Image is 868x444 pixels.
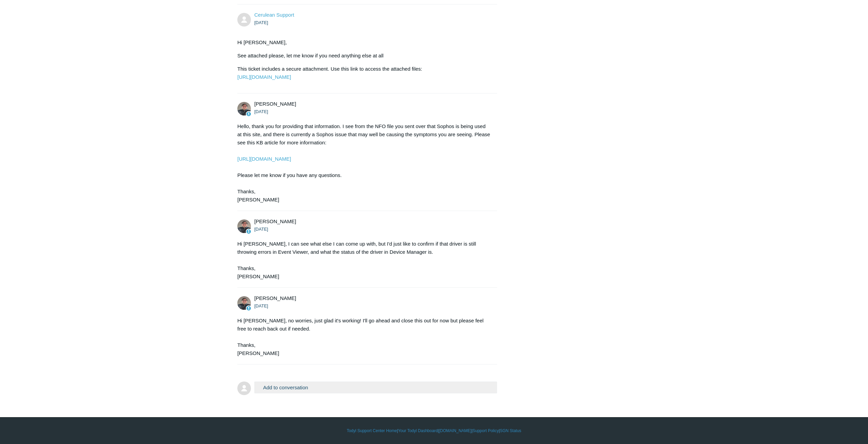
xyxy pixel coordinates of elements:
p: This ticket includes a secure attachment. Use this link to access the attached files: [237,65,490,81]
a: Cerulean Support [254,12,294,18]
time: 09/24/2025, 16:05 [254,227,268,232]
time: 09/23/2025, 17:42 [254,109,268,114]
div: Hello, thank you for providing that information. I see from the NFO file you sent over that Sopho... [237,122,490,204]
span: Matt Robinson [254,218,296,224]
a: Todyl Support Center Home [347,428,397,434]
p: Hi [PERSON_NAME], [237,38,490,47]
a: Your Todyl Dashboard [398,428,438,434]
button: Add to conversation [254,381,497,393]
div: Hi [PERSON_NAME], I can see what else I can come up with, but I'd just like to confirm if that dr... [237,240,490,281]
a: SGN Status [500,428,521,434]
span: Matt Robinson [254,295,296,301]
a: Support Policy [473,428,499,434]
div: | | | | [237,428,631,434]
a: [DOMAIN_NAME] [439,428,471,434]
span: Matt Robinson [254,101,296,107]
a: [URL][DOMAIN_NAME] [237,74,291,80]
time: 09/22/2025, 10:11 [254,20,268,25]
p: See attached please, let me know if you need anything else at all [237,52,490,60]
div: Hi [PERSON_NAME], no worries, just glad it's working! I'll go ahead and close this out for now bu... [237,317,490,357]
time: 09/24/2025, 16:15 [254,303,268,308]
a: [URL][DOMAIN_NAME] [237,156,291,162]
